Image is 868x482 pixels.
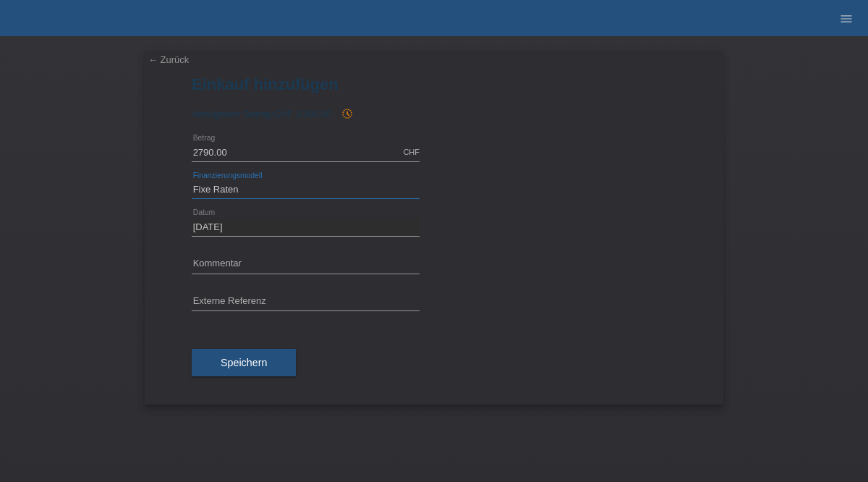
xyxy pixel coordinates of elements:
[839,12,854,26] i: menu
[192,349,296,376] button: Speichern
[832,14,861,22] a: menu
[148,54,189,65] a: ← Zurück
[221,357,267,368] span: Speichern
[334,109,353,119] span: Seit der Autorisierung wurde ein Einkauf hinzugefügt, welcher eine zukünftige Autorisierung und d...
[341,108,353,119] i: history_toggle_off
[403,148,420,156] div: CHF
[192,75,676,93] h1: Einkauf hinzufügen
[273,109,331,119] span: CHF 3'200.00
[192,108,676,119] div: Verfügbarer Betrag:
